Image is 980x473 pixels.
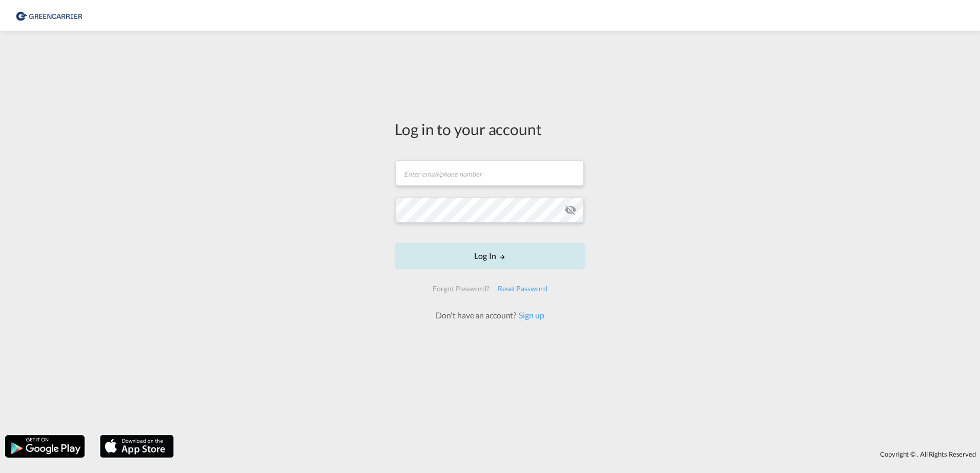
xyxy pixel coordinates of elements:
img: 1378a7308afe11ef83610d9e779c6b34.png [15,4,85,27]
button: LOGIN [395,243,585,269]
a: Sign up [516,310,544,320]
div: Reset Password [494,279,552,298]
div: Don't have an account? [424,310,555,321]
div: Forgot Password? [428,279,493,298]
div: Log in to your account [395,118,585,140]
img: google.png [4,434,86,459]
img: apple.png [99,434,175,459]
div: Copyright © . All Rights Reserved [179,445,980,463]
md-icon: icon-eye-off [564,204,577,216]
input: Enter email/phone number [396,160,584,186]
